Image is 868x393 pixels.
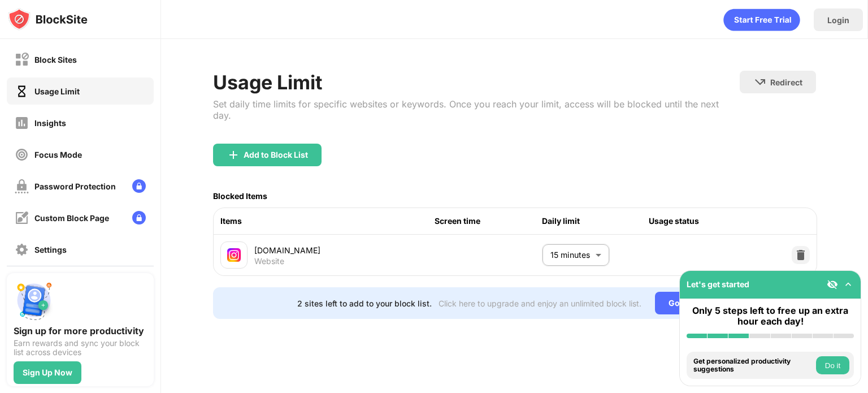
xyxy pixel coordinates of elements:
[15,148,29,162] img: focus-off.svg
[34,87,80,96] div: Usage Limit
[15,211,29,225] img: customize-block-page-off.svg
[213,71,740,94] div: Usage Limit
[649,215,756,227] div: Usage status
[297,299,432,308] div: 2 sites left to add to your block list.
[213,191,267,201] div: Blocked Items
[132,179,146,193] img: lock-menu.svg
[34,213,109,223] div: Custom Block Page
[15,84,29,98] img: time-usage-on.svg
[34,245,67,254] div: Settings
[34,182,116,191] div: Password Protection
[15,179,29,193] img: password-protection-off.svg
[687,279,749,289] div: Let's get started
[15,116,29,130] img: insights-off.svg
[34,55,77,64] div: Block Sites
[14,280,54,321] img: push-signup.svg
[655,292,732,314] div: Go Unlimited
[15,53,29,67] img: block-off.svg
[8,8,88,31] img: logo-blocksite.svg
[439,299,641,308] div: Click here to upgrade and enjoy an unlimited block list.
[770,77,802,87] div: Redirect
[227,248,241,262] img: favicons
[827,279,838,290] img: eye-not-visible.svg
[843,279,854,290] img: omni-setup-toggle.svg
[827,15,849,25] div: Login
[254,256,284,266] div: Website
[542,215,649,227] div: Daily limit
[34,150,82,159] div: Focus Mode
[14,339,147,357] div: Earn rewards and sync your block list across devices
[550,249,591,261] p: 15 minutes
[723,8,800,31] div: animation
[816,356,849,374] button: Do it
[15,243,29,257] img: settings-off.svg
[132,211,146,224] img: lock-menu.svg
[23,368,72,377] div: Sign Up Now
[435,215,542,227] div: Screen time
[254,244,435,256] div: [DOMAIN_NAME]
[14,325,147,336] div: Sign up for more productivity
[34,118,66,128] div: Insights
[220,215,435,227] div: Items
[687,305,854,327] div: Only 5 steps left to free up an extra hour each day!
[213,98,740,121] div: Set daily time limits for specific websites or keywords. Once you reach your limit, access will b...
[693,357,813,374] div: Get personalized productivity suggestions
[244,150,308,159] div: Add to Block List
